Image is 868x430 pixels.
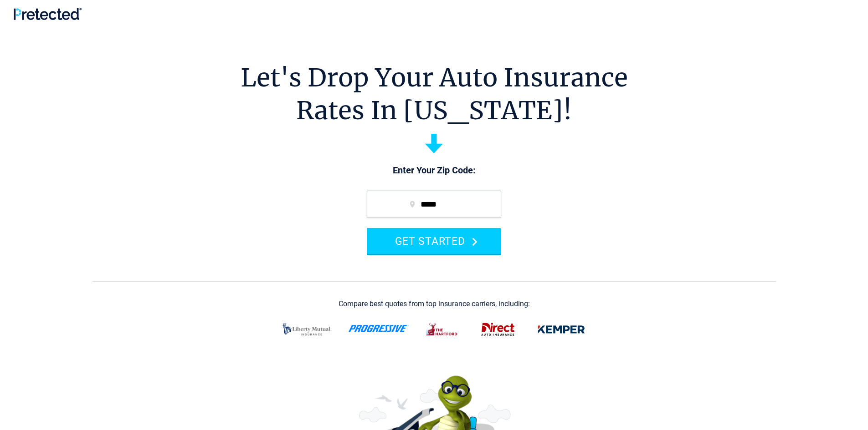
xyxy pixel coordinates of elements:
[367,228,501,254] button: GET STARTED
[339,300,530,308] div: Compare best quotes from top insurance carriers, including:
[531,318,591,341] img: kemper
[277,318,337,341] img: liberty
[420,318,465,341] img: thehartford
[348,325,409,332] img: progressive
[14,8,82,20] img: Pretected Logo
[476,318,520,341] img: direct
[241,61,628,127] h1: Let's Drop Your Auto Insurance Rates In [US_STATE]!
[358,164,510,177] p: Enter Your Zip Code:
[367,191,501,218] input: zip code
